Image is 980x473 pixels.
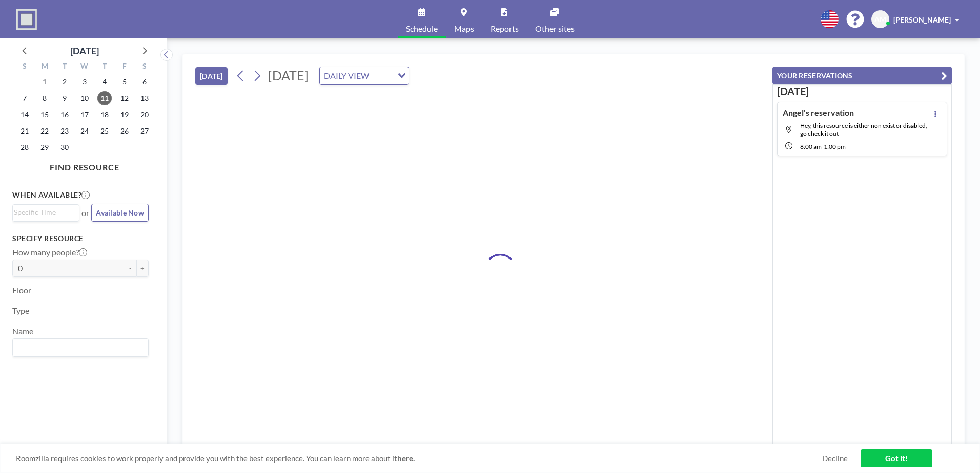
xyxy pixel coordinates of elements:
[320,67,409,84] div: Search for option
[97,107,112,122] span: Thursday, September 18, 2025
[77,124,92,138] span: Wednesday, September 24, 2025
[134,60,154,74] div: S
[117,107,132,122] span: Friday, September 19, 2025
[13,205,79,220] div: Search for option
[77,75,92,89] span: Wednesday, September 3, 2025
[70,44,99,58] div: [DATE]
[97,91,112,105] span: Thursday, September 11, 2025
[137,91,152,105] span: Saturday, September 13, 2025
[57,107,72,122] span: Tuesday, September 16, 2025
[12,285,31,295] label: Floor
[137,124,152,138] span: Saturday, September 27, 2025
[491,25,519,33] span: Reports
[124,260,136,277] button: -
[81,208,89,218] span: or
[195,67,228,85] button: [DATE]
[454,25,474,33] span: Maps
[17,140,32,155] span: Sunday, September 28, 2025
[800,143,822,150] span: 8:00 AM
[12,158,157,173] h4: FIND RESOURCE
[17,91,32,105] span: Sunday, September 7, 2025
[535,25,575,33] span: Other sites
[822,454,848,463] a: Decline
[17,124,32,138] span: Sunday, September 21, 2025
[37,91,52,105] span: Monday, September 8, 2025
[14,207,73,218] input: Search for option
[322,69,371,82] span: DAILY VIEW
[406,25,438,33] span: Schedule
[57,75,72,89] span: Tuesday, September 2, 2025
[15,60,35,74] div: S
[777,85,947,98] h3: [DATE]
[12,234,149,243] h3: Specify resource
[117,91,132,105] span: Friday, September 12, 2025
[397,454,415,463] a: here.
[800,122,927,137] span: Hey, this resource is either non exist or disabled, go check it out
[137,107,152,122] span: Saturday, September 20, 2025
[97,75,112,89] span: Thursday, September 4, 2025
[94,60,114,74] div: T
[37,75,52,89] span: Monday, September 1, 2025
[37,107,52,122] span: Monday, September 15, 2025
[55,60,75,74] div: T
[824,143,846,150] span: 1:00 PM
[12,326,33,336] label: Name
[12,247,87,257] label: How many people?
[861,449,932,467] a: Got it!
[874,15,886,24] span: AM
[372,69,392,82] input: Search for option
[16,9,37,30] img: organization-logo
[75,60,95,74] div: W
[37,140,52,155] span: Monday, September 29, 2025
[822,143,824,150] span: -
[13,339,148,356] div: Search for option
[136,260,149,277] button: +
[772,67,952,84] button: YOUR RESERVATIONS
[77,91,92,105] span: Wednesday, September 10, 2025
[12,306,29,316] label: Type
[57,140,72,155] span: Tuesday, September 30, 2025
[117,75,132,89] span: Friday, September 5, 2025
[17,107,32,122] span: Sunday, September 14, 2025
[96,208,144,217] span: Available Now
[91,204,149,222] button: Available Now
[114,60,134,74] div: F
[893,15,951,24] span: [PERSON_NAME]
[35,60,55,74] div: M
[37,124,52,138] span: Monday, September 22, 2025
[14,341,142,354] input: Search for option
[77,107,92,122] span: Wednesday, September 17, 2025
[97,124,112,138] span: Thursday, September 25, 2025
[117,124,132,138] span: Friday, September 26, 2025
[57,91,72,105] span: Tuesday, September 9, 2025
[783,107,854,118] h4: Angel's reservation
[16,454,822,463] span: Roomzilla requires cookies to work properly and provide you with the best experience. You can lea...
[57,124,72,138] span: Tuesday, September 23, 2025
[268,68,309,83] span: [DATE]
[137,75,152,89] span: Saturday, September 6, 2025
